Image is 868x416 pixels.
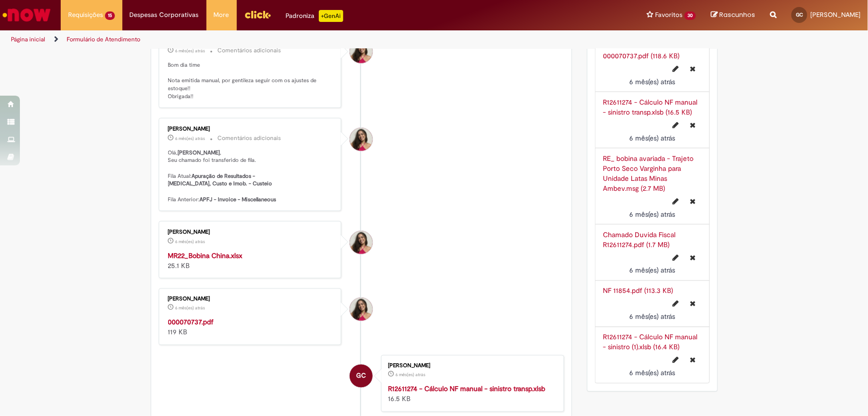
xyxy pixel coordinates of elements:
[684,296,702,312] button: Excluir NF 11854.pdf
[168,172,273,188] b: Apuração de Resultados - [MEDICAL_DATA], Custo e Imob. - Custeio
[168,318,214,327] a: 000070737.pdf
[176,305,205,311] span: 6 mês(es) atrás
[168,317,334,337] div: 119 KB
[395,372,425,378] time: 26/03/2025 08:45:02
[684,352,702,368] button: Excluir R12611274 - Cálculo NF manual - sinistro (1).xlsb
[67,35,140,43] a: Formulário de Atendimento
[655,10,682,20] span: Favoritos
[629,312,675,321] time: 20/03/2025 16:24:24
[350,231,373,254] div: BARBARA LUIZA DE OLIVEIRA FERREIRA
[629,369,675,378] span: 6 mês(es) atrás
[1,5,52,25] img: ServiceNow
[105,11,115,20] span: 15
[68,10,103,20] span: Requisições
[629,134,675,142] time: 26/03/2025 08:45:02
[684,117,702,133] button: Excluir R12611274 - Cálculo NF manual - sinistro transp.xlsb
[603,286,673,295] a: NF 11854.pdf (113.3 KB)
[168,251,334,271] div: 25.1 KB
[684,193,702,209] button: Excluir RE_ bobina avariada - Trajeto Porto Seco Varginha para Unidade Latas Minas Ambev.msg
[796,11,803,18] span: GC
[667,117,685,133] button: Editar nome de arquivo R12611274 - Cálculo NF manual - sinistro transp.xlsb
[667,61,685,77] button: Editar nome de arquivo 000070737.pdf
[176,239,205,245] time: 07/04/2025 12:03:19
[388,363,554,369] div: [PERSON_NAME]
[629,369,675,378] time: 20/03/2025 16:24:24
[200,196,277,203] b: APFJ - Invoice - Miscellaneous
[719,10,755,19] span: Rascunhos
[388,384,554,404] div: 16.5 KB
[667,250,685,266] button: Editar nome de arquivo Chamado Duvida Fiscal R12611274.pdf
[350,298,373,321] div: BARBARA LUIZA DE OLIVEIRA FERREIRA
[603,154,693,193] a: RE_ bobina avariada - Trajeto Porto Seco Varginha para Unidade Latas Minas Ambev.msg (2.7 MB)
[629,312,675,321] span: 6 mês(es) atrás
[667,296,685,312] button: Editar nome de arquivo NF 11854.pdf
[130,10,199,20] span: Despesas Corporativas
[176,48,205,54] time: 07/04/2025 12:03:24
[168,296,334,302] div: [PERSON_NAME]
[214,10,229,20] span: More
[667,352,685,368] button: Editar nome de arquivo R12611274 - Cálculo NF manual - sinistro (1).xlsb
[667,193,685,209] button: Editar nome de arquivo RE_ bobina avariada - Trajeto Porto Seco Varginha para Unidade Latas Minas...
[286,10,343,22] div: Padroniza
[168,126,334,132] div: [PERSON_NAME]
[810,10,861,19] span: [PERSON_NAME]
[356,364,366,388] span: GC
[244,7,271,22] img: click_logo_yellow_360x200.png
[176,239,205,245] span: 6 mês(es) atrás
[629,77,675,86] time: 07/04/2025 10:24:53
[176,136,205,141] time: 07/04/2025 12:03:24
[319,10,343,22] p: +GenAi
[176,136,205,141] span: 6 mês(es) atrás
[629,210,675,219] span: 6 mês(es) atrás
[629,77,675,86] span: 6 mês(es) atrás
[629,210,675,219] time: 25/03/2025 10:55:48
[684,11,696,20] span: 30
[629,266,675,275] span: 6 mês(es) atrás
[168,229,334,235] div: [PERSON_NAME]
[168,251,243,260] a: MR22_Bobina China.xlsx
[350,365,373,388] div: Gabriele Vitoria de Oliveira Correa
[7,30,571,49] ul: Trilhas de página
[168,61,334,101] p: Bom dia time Nota emitida manual, por gentileza seguir com os ajustes de estoque!! Obrigada!!
[603,230,675,249] a: Chamado Duvida Fiscal R12611274.pdf (1.7 MB)
[388,385,545,394] a: R12611274 - Cálculo NF manual - sinistro transp.xlsb
[350,40,373,63] div: BARBARA LUIZA DE OLIVEIRA FERREIRA
[684,61,702,77] button: Excluir 000070737.pdf
[218,46,282,55] small: Comentários adicionais
[350,128,373,151] div: BARBARA LUIZA DE OLIVEIRA FERREIRA
[11,35,45,43] a: Página inicial
[684,250,702,266] button: Excluir Chamado Duvida Fiscal R12611274.pdf
[168,149,334,204] p: Olá, , Seu chamado foi transferido de fila. Fila Atual: Fila Anterior:
[218,134,282,142] small: Comentários adicionais
[629,266,675,275] time: 20/03/2025 16:24:34
[176,48,205,54] span: 6 mês(es) atrás
[711,10,755,20] a: Rascunhos
[176,305,205,311] time: 07/04/2025 10:24:53
[395,372,425,378] span: 6 mês(es) atrás
[603,51,679,60] a: 000070737.pdf (118.6 KB)
[603,98,697,117] a: R12611274 - Cálculo NF manual - sinistro transp.xlsb (16.5 KB)
[629,134,675,142] span: 6 mês(es) atrás
[178,149,220,156] b: [PERSON_NAME]
[603,333,697,352] a: R12611274 - Cálculo NF manual - sinistro (1).xlsb (16.4 KB)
